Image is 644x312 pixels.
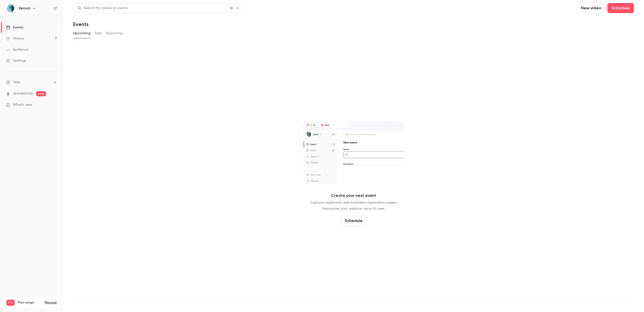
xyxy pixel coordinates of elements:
div: Settings [6,58,26,63]
span: new [36,91,46,96]
span: Help [13,80,20,85]
div: Events [6,25,23,30]
span: What's new [13,102,32,108]
button: Schedule [340,216,367,226]
div: Search for videos or events [77,6,128,11]
h1: Events [73,21,89,27]
li: help-dropdown-opener [6,80,57,85]
button: Recurring [106,29,123,37]
button: Upcoming [73,29,91,37]
p: Capture registrants with branded registration pages. Repurpose your webinar once it's over. [310,200,397,212]
h6: Versori [19,6,30,11]
button: New video [577,3,605,13]
img: Versori [6,4,14,12]
div: Videos [6,36,24,41]
button: Past [95,29,102,37]
a: SpeakerHub [13,91,33,96]
button: Schedule [607,3,634,13]
iframe: Noticeable Trigger [51,103,57,107]
span: Plan usage [18,301,42,305]
span: Pro [6,300,15,306]
a: Manage [45,301,57,305]
div: Audience [6,47,28,52]
p: Create your next event [331,193,376,199]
